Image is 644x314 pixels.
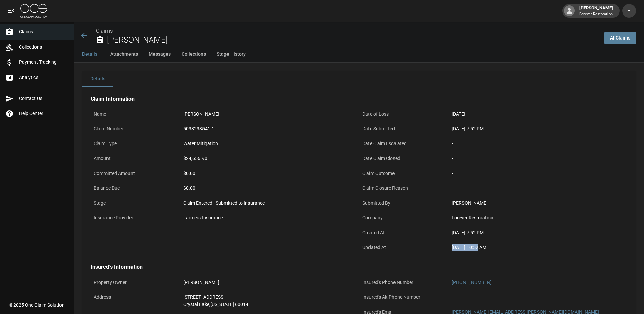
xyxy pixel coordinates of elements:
[452,244,625,251] div: [DATE] 10:52 AM
[183,214,356,221] div: Farmers Insurance
[19,95,69,102] span: Contact Us
[20,4,47,18] img: ocs-logo-white-transparent.png
[452,111,625,118] div: [DATE]
[82,71,636,87] div: details tabs
[96,28,113,34] a: Claims
[74,46,644,62] div: anchor tabs
[359,152,449,165] p: Date Claim Closed
[91,137,180,150] p: Claim Type
[359,167,449,180] p: Claim Outcome
[91,96,628,102] h4: Claim Information
[91,276,180,289] p: Property Owner
[359,108,449,121] p: Date of Loss
[359,226,449,239] p: Created At
[452,214,625,221] div: Forever Restoration
[91,211,180,225] p: Insurance Provider
[452,200,625,207] div: [PERSON_NAME]
[91,197,180,210] p: Stage
[359,182,449,195] p: Claim Closure Reason
[183,155,356,162] div: $24,656.90
[577,5,616,17] div: [PERSON_NAME]
[19,28,69,35] span: Claims
[183,279,356,286] div: [PERSON_NAME]
[183,140,356,147] div: Water Mitigation
[452,155,625,162] div: -
[91,167,180,180] p: Committed Amount
[359,197,449,210] p: Submitted By
[91,122,180,135] p: Claim Number
[107,35,599,45] h2: [PERSON_NAME]
[91,291,180,304] p: Address
[4,4,18,18] button: open drawer
[359,122,449,135] p: Date Submitted
[183,185,356,192] div: $0.00
[359,211,449,225] p: Company
[176,46,211,62] button: Collections
[452,185,625,192] div: -
[452,280,492,285] a: [PHONE_NUMBER]
[19,74,69,81] span: Analytics
[105,46,143,62] button: Attachments
[82,71,113,87] button: Details
[91,264,628,270] h4: Insured's Information
[183,294,356,301] div: [STREET_ADDRESS]
[183,200,356,207] div: Claim Entered - Submitted to Insurance
[579,11,613,17] p: Forever Restoration
[91,108,180,121] p: Name
[452,125,625,132] div: [DATE] 7:52 PM
[183,125,356,132] div: 5038238541-1
[452,170,625,177] div: -
[359,137,449,150] p: Date Claim Escalated
[183,301,356,308] div: Crystal Lake , [US_STATE] 60014
[74,46,105,62] button: Details
[19,59,69,66] span: Payment Tracking
[452,140,625,147] div: -
[143,46,176,62] button: Messages
[96,27,599,35] nav: breadcrumb
[452,294,625,301] div: -
[19,110,69,117] span: Help Center
[9,302,65,308] div: © 2025 One Claim Solution
[19,44,69,51] span: Collections
[359,276,449,289] p: Insured's Phone Number
[91,152,180,165] p: Amount
[91,182,180,195] p: Balance Due
[359,241,449,254] p: Updated At
[604,32,636,44] a: AllClaims
[359,291,449,304] p: Insured's Alt Phone Number
[183,111,356,118] div: [PERSON_NAME]
[452,229,625,236] div: [DATE] 7:52 PM
[211,46,251,62] button: Stage History
[183,170,356,177] div: $0.00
